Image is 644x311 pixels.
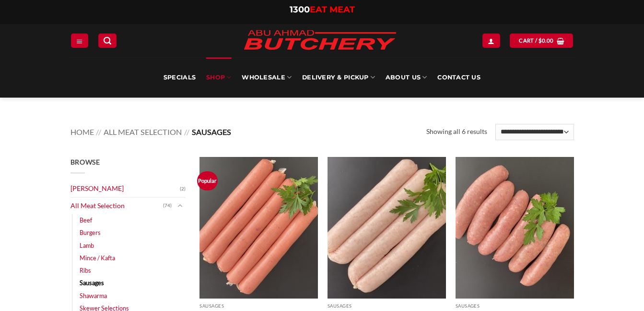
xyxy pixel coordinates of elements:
p: Showing all 6 results [426,126,487,137]
span: EAT MEAT [310,4,355,15]
a: All Meat Selection [70,198,163,214]
span: // [184,127,189,136]
span: // [96,127,101,136]
a: About Us [386,57,427,98]
a: Delivery & Pickup [302,57,375,98]
a: Beef [80,214,92,226]
img: Abu Ahmad Butchery [236,24,404,57]
a: Lamb [80,239,94,252]
a: Ribs [80,264,91,277]
select: Shop order [495,124,574,140]
a: View cart [510,33,573,47]
a: All Meat Selection [104,127,182,136]
a: Shawarma [80,289,107,302]
a: SHOP [206,57,231,98]
img: Lebanese Garlic and Vinegar Sausages [456,157,574,299]
img: Chicken-Sausages [328,157,446,299]
a: Specials [164,57,196,98]
a: Burgers [80,226,101,239]
span: Browse [70,158,100,166]
a: Menu [71,33,88,47]
bdi: 0.00 [539,37,554,44]
span: Cart / [519,36,553,45]
a: Login [482,33,500,47]
button: Toggle [174,200,186,211]
span: 1300 [290,4,310,15]
span: (74) [163,199,172,213]
span: $ [539,36,542,45]
p: Sausages [456,303,574,309]
a: Mince / Kafta [80,252,115,264]
p: Sausages [328,303,446,309]
span: (2) [180,182,186,196]
a: Contact Us [437,57,480,98]
p: Sausages [199,303,318,309]
a: [PERSON_NAME] [70,180,180,197]
a: Home [70,127,94,136]
a: Sausages [80,277,104,289]
img: Beef Sausages [199,157,318,299]
span: Sausages [192,127,231,136]
a: Wholesale [242,57,292,98]
a: Search [98,33,117,47]
a: 1300EAT MEAT [290,4,355,15]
